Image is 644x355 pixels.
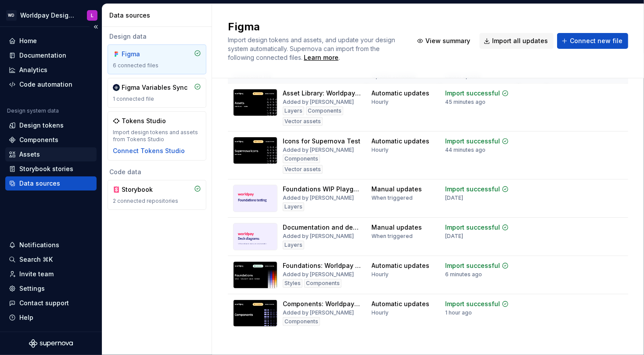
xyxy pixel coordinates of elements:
div: Hourly [372,271,389,278]
div: Data sources [19,179,60,188]
div: Added by [PERSON_NAME] [283,194,354,201]
div: 6 minutes ago [445,271,482,278]
div: Import successful [445,137,500,146]
div: Automatic updates [372,137,430,146]
svg: Supernova Logo [29,339,73,348]
span: View summary [425,37,470,45]
div: Storybook stories [19,165,73,173]
div: Import successful [445,185,500,194]
a: Home [5,34,97,48]
a: Assets [5,147,97,161]
div: Foundations WIP Playground - Design [283,185,361,194]
div: Tokens Studio [122,117,166,125]
div: Storybook [122,185,164,194]
div: Design tokens [19,121,64,130]
button: Connect Tokens Studio [113,146,185,155]
a: Data sources [5,176,97,190]
div: Assets [19,150,40,159]
div: [DATE] [445,233,463,240]
div: Components: Worldpay Design System [283,300,361,308]
div: Help [19,313,33,322]
span: Import design tokens and assets, and update your design system automatically. Supernova can impor... [228,36,397,61]
a: Storybook2 connected repositories [108,180,206,210]
div: Components [283,154,320,163]
div: 6 connected files [113,62,201,69]
div: Styles [283,279,302,288]
div: 1 connected file [113,95,201,102]
div: Design system data [7,107,59,114]
div: Added by [PERSON_NAME] [283,271,354,278]
a: Design tokens [5,118,97,132]
div: Search ⌘K [19,255,53,264]
div: When triggered [372,194,413,201]
button: Search ⌘K [5,253,97,267]
div: 2 connected repositories [113,198,201,205]
div: 1 hour ago [445,309,472,316]
div: When triggered [372,233,413,240]
div: Layers [283,202,304,211]
div: Documentation [19,51,66,60]
div: Automatic updates [372,89,430,98]
div: Contact support [19,299,69,307]
div: Added by [PERSON_NAME] [283,233,354,240]
div: Notifications [19,241,59,249]
div: Automatic updates [372,261,430,270]
a: Storybook stories [5,162,97,176]
div: Automatic updates [372,300,430,308]
div: Analytics [19,66,47,74]
a: Invite team [5,267,97,281]
div: Code automation [19,80,72,89]
span: Connect new file [570,37,622,45]
a: Settings [5,282,97,296]
div: Settings [19,284,45,293]
button: Import all updates [479,33,554,49]
div: Figma [122,50,164,59]
div: Import design tokens and assets from Tokens Studio [113,129,201,143]
a: Figma Variables Sync1 connected file [108,78,206,108]
div: Asset Library: Worldpay Design System [283,89,361,98]
div: Hourly [372,146,389,154]
div: Foundations: Worldpay Design System [283,261,361,270]
div: Manual updates [372,223,422,232]
div: [DATE] [445,194,463,201]
span: Import all updates [492,37,548,45]
a: Analytics [5,63,97,77]
button: Help [5,311,97,325]
div: Home [19,37,37,45]
div: WD [6,10,17,21]
div: Added by [PERSON_NAME] [283,99,354,106]
div: 45 minutes ago [445,99,486,106]
div: Hourly [372,309,389,316]
span: . [302,55,340,61]
button: Collapse sidebar [90,21,102,33]
div: Import successful [445,261,500,270]
div: L [91,12,94,19]
div: Data sources [109,11,208,20]
div: Layers [283,106,304,115]
div: Added by [PERSON_NAME] [283,146,354,154]
div: Code data [108,168,206,176]
div: Components [283,317,320,326]
div: Vector assets [283,117,323,126]
a: Code automation [5,77,97,91]
div: Vector assets [283,165,323,174]
button: Connect new file [557,33,628,49]
div: Components [304,279,342,288]
div: Components [306,106,343,115]
div: Manual updates [372,185,422,194]
div: 44 minutes ago [445,146,486,154]
button: View summary [413,33,476,49]
button: WDWorldpay Design SystemL [2,6,100,25]
div: Import successful [445,223,500,232]
div: Added by [PERSON_NAME] [283,309,354,316]
div: Invite team [19,270,54,278]
div: Layers [283,241,304,249]
a: Learn more [304,53,338,62]
a: Components [5,133,97,147]
a: Figma6 connected files [108,44,206,74]
div: Import successful [445,300,500,308]
div: Worldpay Design System [20,11,76,20]
div: Figma Variables Sync [122,83,187,92]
